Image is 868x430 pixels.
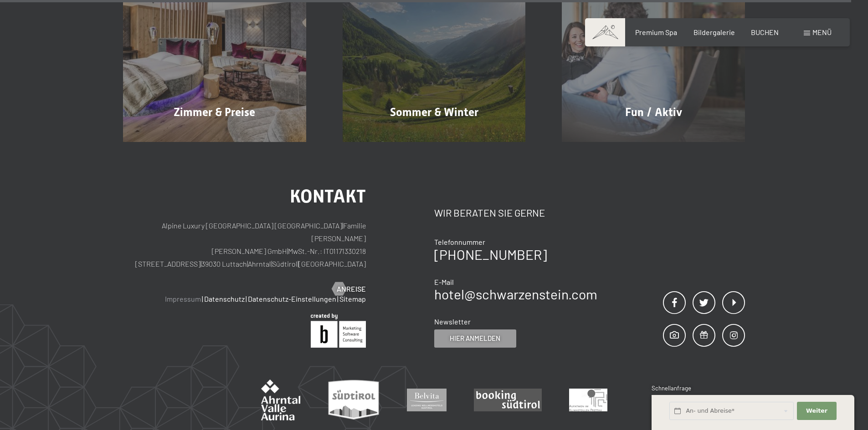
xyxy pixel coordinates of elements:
[204,294,245,303] a: Datenschutz
[390,106,478,119] span: Sommer & Winter
[751,28,779,36] a: BUCHEN
[797,402,836,420] button: Weiter
[812,28,832,36] span: Menü
[625,106,682,119] span: Fun / Aktiv
[202,294,203,303] span: |
[311,314,366,348] img: Brandnamic GmbH | Leading Hospitality Solutions
[246,294,247,303] span: |
[342,221,343,230] span: |
[247,259,248,268] span: |
[290,186,366,207] span: Kontakt
[450,334,500,343] span: Hier anmelden
[165,294,201,303] a: Impressum
[434,278,454,286] span: E-Mail
[652,384,691,392] span: Schnellanfrage
[287,247,288,255] span: |
[271,259,272,268] span: |
[693,28,735,36] a: Bildergalerie
[174,106,255,119] span: Zimmer & Preise
[123,219,366,270] p: Alpine Luxury [GEOGRAPHIC_DATA] [GEOGRAPHIC_DATA] Familie [PERSON_NAME] [PERSON_NAME] GmbH MwSt.-...
[635,28,677,36] a: Premium Spa
[434,207,545,218] span: Wir beraten Sie gerne
[339,294,366,303] a: Sitemap
[434,286,597,302] a: hotel@schwarzenstein.com
[434,246,547,263] a: [PHONE_NUMBER]
[200,259,201,268] span: |
[806,407,827,415] span: Weiter
[434,317,471,326] span: Newsletter
[298,259,298,268] span: |
[332,284,366,294] a: Anreise
[337,284,366,294] span: Anreise
[248,294,336,303] a: Datenschutz-Einstellungen
[337,294,339,303] span: |
[434,238,485,246] span: Telefonnummer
